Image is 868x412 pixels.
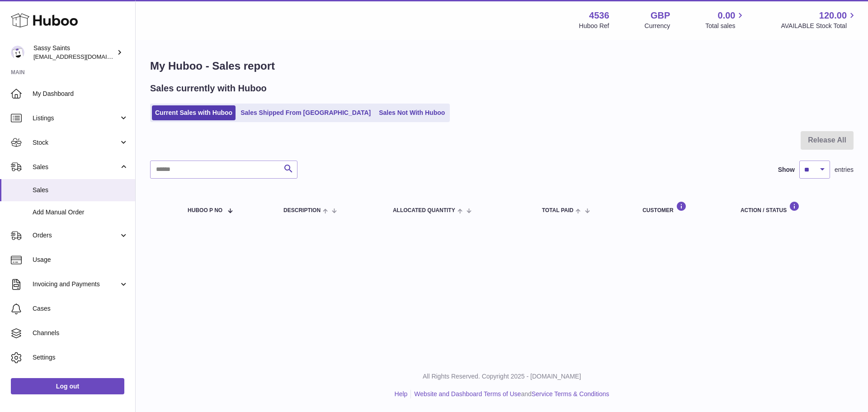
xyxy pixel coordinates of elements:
a: Log out [11,378,124,394]
a: 0.00 Total sales [705,9,745,30]
span: Stock [33,138,119,147]
span: Add Manual Order [33,208,128,217]
a: Current Sales with Huboo [152,105,236,120]
label: Show [778,166,795,174]
span: Total sales [705,22,745,30]
span: Settings [33,353,128,362]
span: Description [283,208,321,213]
h2: Sales currently with Huboo [150,82,267,95]
h1: My Huboo - Sales report [150,59,854,73]
a: Website and Dashboard Terms of Use [414,390,521,398]
span: Sales [33,186,128,194]
div: Action / Status [741,201,844,213]
div: Customer [642,201,722,213]
a: Service Terms & Conditions [532,390,609,398]
div: Currency [645,22,670,30]
a: 120.00 AVAILABLE Stock Total [781,9,857,30]
span: AVAILABLE Stock Total [781,22,857,30]
p: All Rights Reserved. Copyright 2025 - [DOMAIN_NAME] [143,372,861,381]
span: Channels [33,329,128,337]
span: Total paid [542,208,574,213]
span: Orders [33,231,119,240]
span: 120.00 [819,9,847,22]
span: [EMAIL_ADDRESS][DOMAIN_NAME] [33,53,133,60]
a: Sales Shipped From [GEOGRAPHIC_DATA] [237,105,374,120]
li: and [411,390,609,398]
span: Invoicing and Payments [33,280,119,289]
span: Usage [33,256,128,264]
a: Help [395,390,408,398]
span: My Dashboard [33,90,128,98]
a: Sales Not With Huboo [376,105,448,120]
strong: GBP [651,9,670,22]
span: Cases [33,304,128,313]
span: entries [835,166,854,174]
img: internalAdmin-4536@internal.huboo.com [11,46,24,59]
strong: 4536 [589,9,609,22]
span: Huboo P no [188,208,222,213]
span: Sales [33,163,119,171]
span: Listings [33,114,119,123]
span: ALLOCATED Quantity [393,208,455,213]
div: Sassy Saints [33,44,115,61]
span: 0.00 [718,9,736,22]
div: Huboo Ref [579,22,609,30]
